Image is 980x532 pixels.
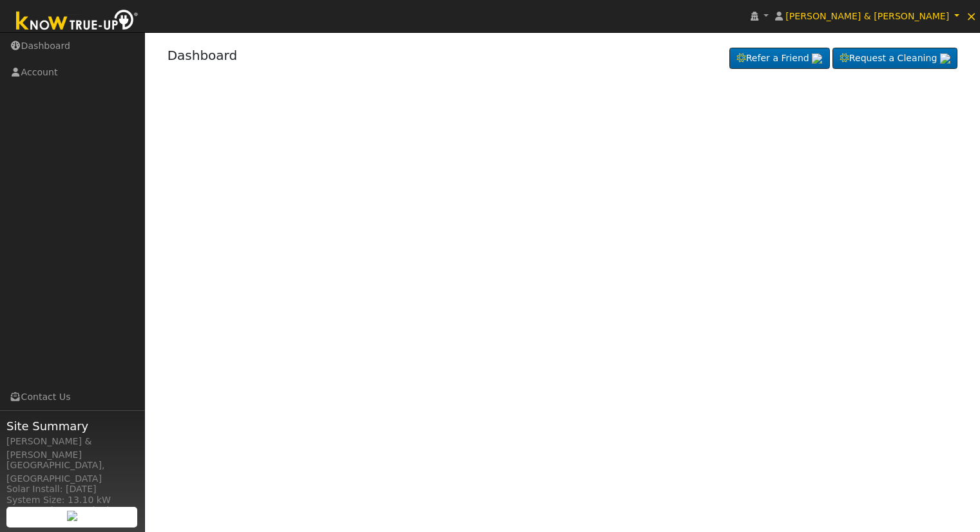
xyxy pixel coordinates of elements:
a: Refer a Friend [729,48,830,70]
img: retrieve [67,511,77,521]
img: retrieve [812,53,822,64]
div: Solar Install: [DATE] [6,482,138,496]
span: × [966,8,977,24]
a: Request a Cleaning [832,48,957,70]
div: System Size: 13.10 kW [6,493,138,507]
span: [PERSON_NAME] & [PERSON_NAME] [785,11,949,21]
img: retrieve [940,53,950,64]
div: [PERSON_NAME] & [PERSON_NAME] [6,435,138,462]
div: Storage Size: 24.0 kWh [6,504,138,517]
img: Know True-Up [10,7,145,36]
a: Dashboard [168,48,238,63]
span: Site Summary [6,417,138,435]
div: [GEOGRAPHIC_DATA], [GEOGRAPHIC_DATA] [6,459,138,486]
